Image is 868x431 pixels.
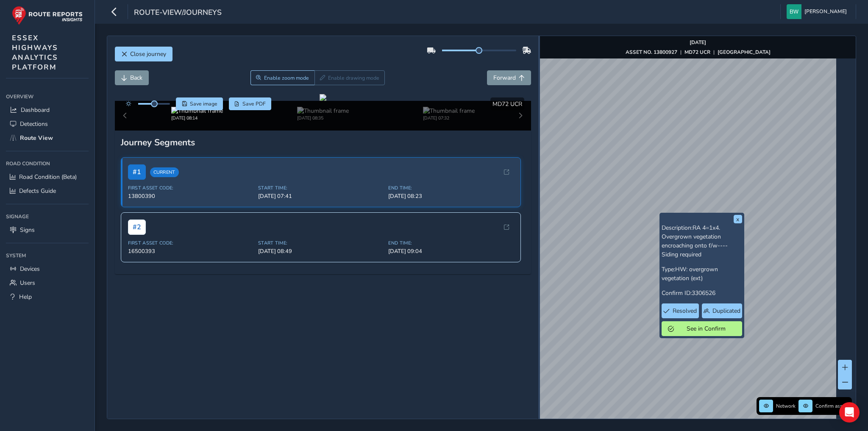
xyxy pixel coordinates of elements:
[258,247,383,255] span: [DATE] 08:49
[128,164,146,180] span: # 1
[150,167,179,177] span: Current
[718,49,771,56] strong: [GEOGRAPHIC_DATA]
[297,115,349,121] div: [DATE] 08:35
[388,247,513,255] span: [DATE] 09:04
[6,290,89,304] a: Help
[12,33,58,72] span: ESSEX HIGHWAYS ANALYTICS PLATFORM
[662,289,742,298] p: Confirm ID:
[6,276,89,290] a: Users
[6,117,89,131] a: Detections
[6,262,89,276] a: Devices
[662,265,718,282] span: HW: overgrown vegetation (ext)
[423,107,475,115] img: Thumbnail frame
[258,240,383,246] span: Start Time:
[258,185,383,191] span: Start Time:
[190,100,217,107] span: Save image
[487,70,531,85] button: Forward
[492,100,522,108] span: MD72 UCR
[493,74,516,82] span: Forward
[673,307,697,315] span: Resolved
[6,210,89,223] div: Signage
[6,131,89,145] a: Route View
[297,107,349,115] img: Thumbnail frame
[776,403,796,409] span: Network
[662,265,742,283] p: Type:
[6,103,89,117] a: Dashboard
[264,75,309,81] span: Enable zoom mode
[815,403,849,409] span: Confirm assets
[662,224,728,259] span: RA 4=1x4. Overgrown vegetation encroaching onto f/w----Siding required
[388,240,513,246] span: End Time:
[692,289,715,297] span: 3306526
[712,307,740,315] span: Duplicated
[6,223,89,237] a: Signs
[171,107,223,115] img: Thumbnail frame
[787,4,801,19] img: diamond-layout
[388,185,513,191] span: End Time:
[128,247,253,255] span: 16500393
[626,49,771,56] div: | |
[229,97,272,110] button: PDF
[12,6,83,25] img: rr logo
[6,170,89,184] a: Road Condition (Beta)
[121,136,525,148] div: Journey Segments
[662,321,742,336] button: See in Confirm
[734,215,742,223] button: x
[20,265,40,273] span: Devices
[115,70,149,85] button: Back
[677,325,736,333] span: See in Confirm
[839,402,860,423] div: Open Intercom Messenger
[20,226,35,234] span: Signs
[128,192,253,200] span: 13800390
[626,49,677,56] strong: ASSET NO. 13800927
[702,303,742,318] button: Duplicated
[423,115,475,121] div: [DATE] 07:32
[171,115,223,121] div: [DATE] 08:14
[690,39,706,46] strong: [DATE]
[6,157,89,170] div: Road Condition
[258,192,383,200] span: [DATE] 07:41
[388,192,513,200] span: [DATE] 08:23
[20,279,35,287] span: Users
[128,185,253,191] span: First Asset Code:
[19,173,77,181] span: Road Condition (Beta)
[134,7,222,19] span: route-view/journeys
[176,97,223,110] button: Save
[684,49,710,56] strong: MD72 UCR
[115,47,172,61] button: Close journey
[20,120,48,128] span: Detections
[250,70,314,85] button: Zoom
[6,249,89,262] div: System
[242,100,266,107] span: Save PDF
[6,184,89,198] a: Defects Guide
[662,303,699,318] button: Resolved
[19,187,56,195] span: Defects Guide
[19,293,32,301] span: Help
[130,74,142,82] span: Back
[662,223,742,259] p: Description:
[130,50,166,58] span: Close journey
[128,240,253,246] span: First Asset Code:
[20,134,53,142] span: Route View
[6,90,89,103] div: Overview
[128,220,146,235] span: # 2
[787,4,850,19] button: [PERSON_NAME]
[804,4,847,19] span: [PERSON_NAME]
[21,106,50,114] span: Dashboard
